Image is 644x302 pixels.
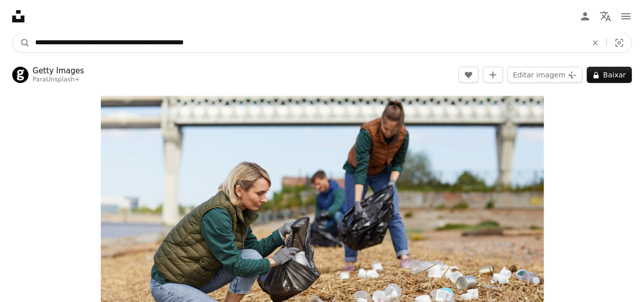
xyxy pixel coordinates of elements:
button: Adicionar à coleção [483,67,503,83]
a: Entrar / Cadastrar-se [575,6,595,26]
button: Idioma [595,6,615,26]
div: Para [33,76,84,84]
a: Unsplash+ [46,76,80,83]
button: Menu [615,6,636,26]
button: Baixar [586,67,632,83]
a: Início — Unsplash [12,10,24,22]
a: Getty Images [33,66,84,76]
button: Pesquisa visual [607,33,631,52]
button: Curtir [458,67,479,83]
button: Pesquise na Unsplash [13,33,30,52]
form: Pesquise conteúdo visual em todo o site [12,33,632,53]
img: Ir para o perfil de Getty Images [12,67,29,83]
button: Editar imagem [507,67,582,83]
button: Limpar [584,33,606,52]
